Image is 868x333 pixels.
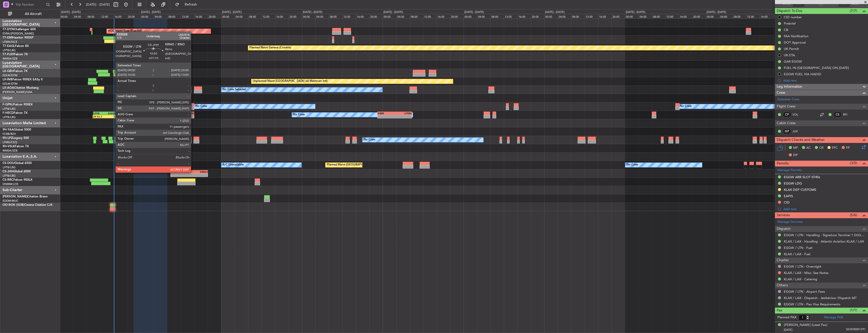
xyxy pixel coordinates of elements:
[3,182,18,186] a: DNMM/LOS
[364,136,375,144] div: No Crew
[378,115,395,118] div: -
[850,212,857,218] span: (5/6)
[777,161,789,166] span: Permits
[249,44,291,52] div: Planned Maint Geneva (Cointrin)
[100,14,114,18] div: 12:00
[3,162,14,165] span: CS-DOU
[598,14,612,18] div: 16:00
[3,162,32,165] a: CS-DOUGlobal 6500
[784,271,829,275] a: KLAX / LAX - Misc. See Notes
[612,14,625,18] div: 20:00
[777,212,790,218] span: Services
[94,112,105,115] div: LFPB
[3,170,31,173] a: CS-JHHGlobal 6000
[490,14,504,18] div: 08:00
[3,28,14,31] span: T7-DYN
[777,137,825,143] span: Dispatch Checks and Weather
[3,195,48,198] a: [PERSON_NAME]Citation Bravo
[383,14,396,18] div: 00:00
[784,302,840,306] a: EGGW / LTN - Pax Visa Requirements
[383,10,403,14] div: [DATE] - [DATE]
[850,8,857,13] span: (7/7)
[3,90,32,94] a: [PERSON_NAME]/QSA
[168,115,181,118] div: -
[86,2,110,7] span: [DATE] - [DATE]
[3,32,34,35] a: EVRA/[PERSON_NAME]
[3,140,17,144] a: LFMD/CEQ
[733,14,746,18] div: 08:00
[852,2,860,7] span: ALDT
[423,14,437,18] div: 12:00
[784,21,796,26] div: Prebrief
[181,14,194,18] div: 12:00
[104,115,115,118] div: -
[777,308,782,313] span: Pax
[783,112,791,117] div: CP
[180,3,202,6] span: Refresh
[395,112,411,115] div: LFMN
[784,289,825,294] a: EGGW / LTN - Airport Fees
[221,14,235,18] div: 00:00
[792,129,804,134] a: JUV
[395,115,411,118] div: -
[783,128,791,134] div: ISP
[235,14,248,18] div: 04:00
[302,14,315,18] div: 00:00
[275,14,289,18] div: 16:00
[114,14,127,18] div: 16:00
[208,14,221,18] div: 20:00
[464,14,477,18] div: 00:00
[303,10,322,14] div: [DATE] - [DATE]
[784,200,790,205] div: CID
[784,47,799,51] div: UK Permit
[784,15,802,19] div: CID number
[773,14,787,18] div: 20:00
[784,239,864,244] a: KLAX / LAX - Handling - Atlantic Aviation KLAX / LAX
[639,14,652,18] div: 04:00
[3,195,27,198] span: [PERSON_NAME]
[784,246,812,250] a: EGGW / LTN - Fuel
[784,296,857,300] a: KLAX / LAX - Dispatch - JetAdvisor Dispatch MT
[784,59,802,64] div: GAR EGGW
[108,27,142,35] div: AOG Maint Riga (Riga Intl)
[3,53,14,56] span: T7-PJ29
[329,14,342,18] div: 08:00
[625,14,638,18] div: 00:00
[3,178,32,181] a: CS-RRCFalcon 900LX
[784,252,810,256] a: KLAX / LAX - Fuel
[784,188,816,192] div: KLAX DEP CUSTOMS
[3,132,16,136] a: FCBB/BZV
[450,14,463,18] div: 20:00
[141,10,161,14] div: [DATE] - [DATE]
[777,104,795,109] span: Flight Crew
[289,14,302,18] div: 20:00
[3,170,13,173] span: CS-JHH
[784,72,821,76] div: EGGW FUEL VIA HADID
[784,233,865,237] a: EGGW / LTN - Handling - Signature Terminal 1 EGGW / LTN
[3,36,33,39] a: T7-EMIHawker 900XP
[784,66,849,70] div: FUEL IN [GEOGRAPHIC_DATA] ON [DATE]
[544,14,558,18] div: 00:00
[806,145,811,151] span: AC
[248,14,262,18] div: 08:00
[150,162,167,165] div: EGGW
[3,45,15,48] span: T7-EAGL
[3,112,28,115] a: F-HECDFalcon 7X
[3,28,36,31] a: T7-DYNChallenger 604
[517,14,531,18] div: 16:00
[760,14,773,18] div: 16:00
[396,14,410,18] div: 04:00
[86,14,100,18] div: 08:00
[253,78,328,85] div: Unplanned Maint [GEOGRAPHIC_DATA] (Al Maktoum Intl)
[784,53,795,57] div: UK ETA
[173,1,203,9] button: Refresh
[437,14,450,18] div: 16:00
[846,145,850,151] span: FP
[3,199,18,203] a: EDDM/MUC
[3,70,14,73] span: LX-GBH
[3,137,13,140] span: 9H-LPZ
[3,82,17,86] a: EDLW/DTM
[3,128,31,131] a: 9H-YAAGlobal 5000
[746,14,759,18] div: 12:00
[3,203,24,207] span: OO-ROK (SUB)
